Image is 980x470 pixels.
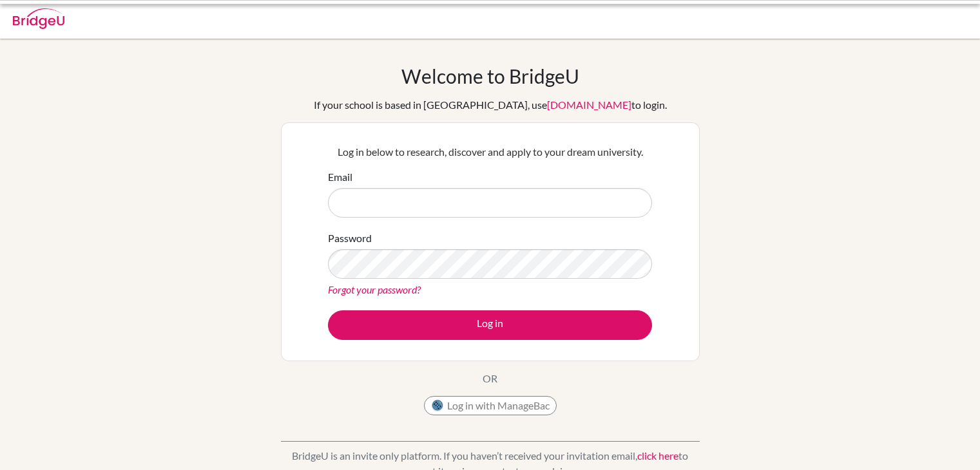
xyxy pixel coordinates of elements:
a: click here [637,449,678,462]
h1: Welcome to BridgeU [401,64,579,88]
img: Bridge-U [13,8,64,29]
button: Log in [328,310,652,340]
label: Password [328,230,372,246]
div: If your school is based in [GEOGRAPHIC_DATA], use to login. [314,97,667,113]
p: Log in below to research, discover and apply to your dream university. [328,144,652,160]
a: [DOMAIN_NAME] [547,99,631,111]
button: Log in with ManageBac [424,396,557,415]
a: Forgot your password? [328,283,421,296]
label: Email [328,169,352,185]
p: OR [483,371,497,386]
